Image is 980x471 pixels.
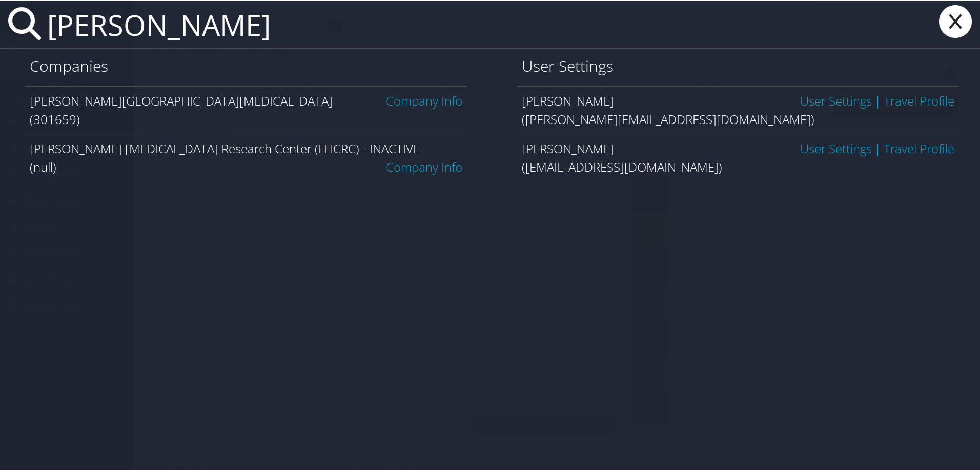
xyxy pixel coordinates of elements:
div: [PERSON_NAME] [MEDICAL_DATA] Research Center (FHCRC) - INACTIVE [30,138,462,157]
div: (null) [30,157,462,175]
a: View OBT Profile [884,139,954,156]
span: | [872,91,884,108]
span: | [872,139,884,156]
a: Company Info [386,91,462,108]
a: User Settings [800,139,872,156]
a: Company Info [386,157,462,174]
span: [PERSON_NAME] [522,91,614,108]
a: View OBT Profile [884,91,954,108]
h1: Companies [30,54,462,76]
h1: User Settings [522,54,954,76]
span: [PERSON_NAME] [522,139,614,156]
div: ([EMAIL_ADDRESS][DOMAIN_NAME]) [522,157,954,175]
div: ([PERSON_NAME][EMAIL_ADDRESS][DOMAIN_NAME]) [522,109,954,128]
div: (301659) [30,109,462,128]
a: User Settings [800,91,872,108]
span: [PERSON_NAME][GEOGRAPHIC_DATA][MEDICAL_DATA] [30,91,333,108]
